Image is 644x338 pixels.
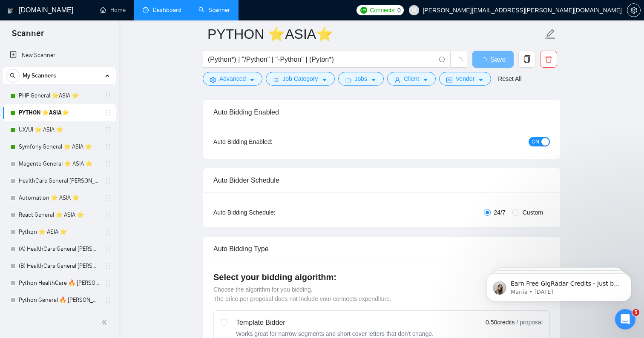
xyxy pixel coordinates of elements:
[213,237,550,261] div: Auto Bidding Type
[203,72,262,86] button: settingAdvancedcaret-down
[490,54,506,65] span: Save
[105,229,112,235] span: holder
[105,280,112,286] span: holder
[439,72,491,86] button: idcardVendorcaret-down
[236,329,434,338] div: Works great for narrow segments and short cover letters that don't change.
[236,318,434,328] div: Template Bidder
[19,189,100,206] a: Automation ⭐️ ASIA ⭐️
[19,292,100,309] a: Python General 🔥 [PERSON_NAME] 🔥
[6,69,20,83] button: search
[207,23,543,45] input: Scanner name...
[23,67,56,84] span: My Scanners
[19,275,100,292] a: Python HealthCare 🔥 [PERSON_NAME] 🔥
[10,47,109,64] a: New Scanner
[517,318,543,327] span: / proposal
[411,7,417,13] span: user
[498,74,521,83] a: Reset All
[491,208,509,217] span: 24/7
[480,57,490,64] span: loading
[19,121,100,138] a: UX/UI ⭐️ ASIA ⭐️
[19,155,100,172] a: Magento General ⭐️ ASIA ⭐️
[627,3,641,17] button: setting
[532,137,539,146] span: ON
[105,109,112,116] span: holder
[540,55,557,63] span: delete
[213,286,391,302] span: Choose the algorithm for you bidding. The price per proposal does not include your connects expen...
[3,47,116,64] li: New Scanner
[519,55,535,63] span: copy
[627,7,641,14] a: setting
[338,72,384,86] button: folderJobscaret-down
[19,241,100,258] a: (A) HealthCare General [PERSON_NAME] 🔥 [PERSON_NAME] 🔥
[208,54,435,65] input: Search Freelance Jobs...
[105,143,112,150] span: holder
[545,29,556,40] span: edit
[540,51,557,68] button: delete
[518,51,535,68] button: copy
[519,208,546,217] span: Custom
[345,77,351,83] span: folder
[210,77,216,83] span: setting
[486,318,515,327] span: 0.50 credits
[6,73,19,79] span: search
[322,77,328,83] span: caret-down
[105,92,112,99] span: holder
[474,255,644,315] iframe: Intercom notifications message
[456,74,474,83] span: Vendor
[627,7,640,14] span: setting
[213,137,325,146] div: Auto Bidding Enabled:
[455,57,463,65] span: loading
[105,195,112,201] span: holder
[249,77,255,83] span: caret-down
[266,72,334,86] button: barsJob Categorycaret-down
[7,4,13,17] img: logo
[105,178,112,184] span: holder
[355,74,368,83] span: Jobs
[213,271,550,283] h4: Select your bidding algorithm:
[105,126,112,133] span: holder
[5,27,51,45] span: Scanner
[273,77,279,83] span: bars
[213,100,550,124] div: Auto Bidding Enabled
[370,6,396,15] span: Connects:
[19,206,100,223] a: React General ⭐️ ASIA ⭐️
[213,168,550,192] div: Auto Bidder Schedule
[360,7,367,14] img: upwork-logo.png
[478,77,484,83] span: caret-down
[472,51,514,68] button: Save
[19,172,100,189] a: HealthCare General [PERSON_NAME] ⭐️ASIA⭐️
[101,318,110,327] span: double-left
[105,297,112,304] span: holder
[397,6,401,15] span: 0
[143,6,181,14] a: dashboardDashboard
[198,6,230,14] a: searchScanner
[19,258,100,275] a: (B) HealthCare General [PERSON_NAME] K 🔥 [PERSON_NAME] 🔥
[19,223,100,241] a: Python ⭐️ ASIA ⭐️
[105,160,112,167] span: holder
[446,77,452,83] span: idcard
[213,208,325,217] div: Auto Bidding Schedule:
[19,87,100,104] a: PHP General ⭐️ASIA ⭐️
[105,246,112,252] span: holder
[37,25,147,235] span: Earn Free GigRadar Credits - Just by Sharing Your Story! 💬 Want more credits for sending proposal...
[423,77,428,83] span: caret-down
[19,104,100,121] a: PYTHON ⭐️ASIA⭐️
[387,72,436,86] button: userClientcaret-down
[615,309,635,329] iframe: Intercom live chat
[404,74,419,83] span: Client
[37,33,147,40] p: Message from Mariia, sent 7w ago
[632,309,639,316] span: 5
[19,138,100,155] a: Symfony General ⭐️ ASIA ⭐️
[219,74,246,83] span: Advanced
[394,77,400,83] span: user
[282,74,318,83] span: Job Category
[371,77,377,83] span: caret-down
[100,6,126,14] a: homeHome
[439,57,445,62] span: info-circle
[105,263,112,269] span: holder
[105,212,112,218] span: holder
